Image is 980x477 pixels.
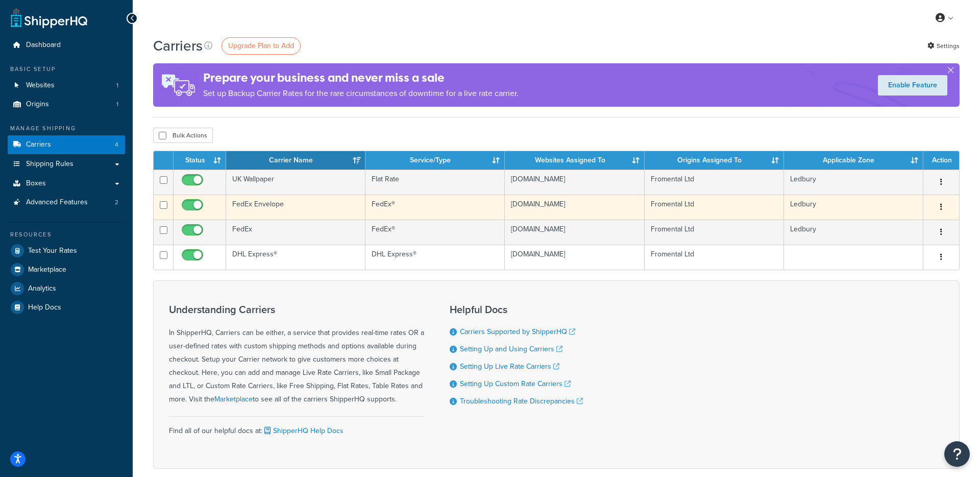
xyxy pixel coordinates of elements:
[8,298,125,317] a: Help Docs
[784,170,923,195] td: Ledbury
[645,245,784,270] td: Fromental Ltd
[8,95,125,114] li: Origins
[8,242,125,260] a: Test Your Rates
[8,135,125,154] li: Carriers
[645,151,784,170] th: Origins Assigned To: activate to sort column ascending
[784,151,923,170] th: Applicable Zone: activate to sort column ascending
[214,394,253,404] a: Marketplace
[8,76,125,95] a: Websites 1
[174,151,226,170] th: Status: activate to sort column ascending
[927,39,960,53] a: Settings
[8,65,125,74] div: Basic Setup
[153,63,203,107] img: ad-rules-rateshop-fe6ec290ccb7230408bd80ed9643f0289d75e0ffd9eb532fc0e269fcd187b520.png
[8,155,125,174] a: Shipping Rules
[28,303,61,312] span: Help Docs
[26,100,49,109] span: Origins
[944,441,970,467] button: Open Resource Center
[26,140,51,149] span: Carriers
[11,8,87,28] a: ShipperHQ Home
[26,160,73,169] span: Shipping Rules
[116,81,118,90] span: 1
[28,247,77,255] span: Test Your Rates
[115,198,118,207] span: 2
[226,220,365,245] td: FedEx
[226,195,365,220] td: FedEx Envelope
[8,230,125,239] div: Resources
[460,396,583,407] a: Troubleshooting Rate Discrepancies
[8,36,125,55] a: Dashboard
[222,37,301,55] a: Upgrade Plan to Add
[8,95,125,114] a: Origins 1
[460,361,559,372] a: Setting Up Live Rate Carriers
[645,170,784,195] td: Fromental Ltd
[8,135,125,154] a: Carriers 4
[26,81,55,90] span: Websites
[923,151,959,170] th: Action
[153,128,213,143] button: Bulk Actions
[784,220,923,245] td: Ledbury
[505,170,644,195] td: [DOMAIN_NAME]
[365,170,505,195] td: Flat Rate
[28,284,56,293] span: Analytics
[116,100,118,109] span: 1
[365,195,505,220] td: FedEx®
[26,198,88,207] span: Advanced Features
[365,220,505,245] td: FedEx®
[169,304,424,315] h3: Understanding Carriers
[8,279,125,298] a: Analytics
[203,69,519,86] h4: Prepare your business and never miss a sale
[169,304,424,406] div: In ShipperHQ, Carriers can be either, a service that provides real-time rates OR a user-defined r...
[169,416,424,438] div: Find all of our helpful docs at:
[878,75,947,96] a: Enable Feature
[228,40,294,51] span: Upgrade Plan to Add
[505,151,644,170] th: Websites Assigned To: activate to sort column ascending
[8,124,125,133] div: Manage Shipping
[26,179,46,188] span: Boxes
[226,245,365,270] td: DHL Express®
[460,344,562,354] a: Setting Up and Using Carriers
[203,86,519,101] p: Set up Backup Carrier Rates for the rare circumstances of downtime for a live rate carrier.
[153,36,203,56] h1: Carriers
[262,425,344,436] a: ShipperHQ Help Docs
[8,174,125,193] a: Boxes
[645,220,784,245] td: Fromental Ltd
[645,195,784,220] td: Fromental Ltd
[505,220,644,245] td: [DOMAIN_NAME]
[8,193,125,212] a: Advanced Features 2
[8,260,125,279] a: Marketplace
[365,151,505,170] th: Service/Type: activate to sort column ascending
[460,378,571,389] a: Setting Up Custom Rate Carriers
[226,151,365,170] th: Carrier Name: activate to sort column ascending
[450,304,583,315] h3: Helpful Docs
[115,140,118,149] span: 4
[8,193,125,212] li: Advanced Features
[226,170,365,195] td: UK Wallpaper
[28,266,66,274] span: Marketplace
[505,245,644,270] td: [DOMAIN_NAME]
[26,41,61,50] span: Dashboard
[460,326,575,337] a: Carriers Supported by ShipperHQ
[8,76,125,95] li: Websites
[784,195,923,220] td: Ledbury
[365,245,505,270] td: DHL Express®
[505,195,644,220] td: [DOMAIN_NAME]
